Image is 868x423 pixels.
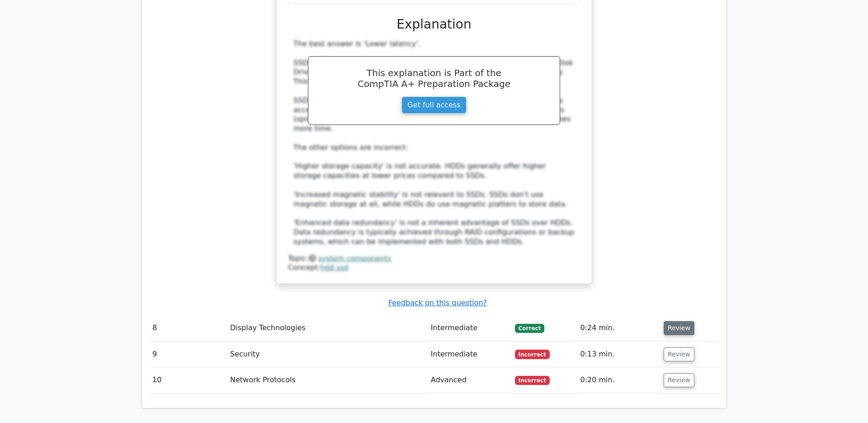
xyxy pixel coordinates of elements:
button: Review [664,321,694,335]
td: Intermediate [427,315,511,341]
td: Security [226,341,427,367]
td: Network Protocols [226,367,427,393]
button: Review [664,373,694,387]
div: The best answer is 'Lower latency'. SSDs (Solid State Drives) have a significant advantage over H... [293,39,575,247]
a: system components [318,254,392,263]
a: hdd ssd [321,263,349,272]
div: Topic: [288,254,580,264]
span: Incorrect [515,376,550,385]
td: 0:24 min. [576,315,660,341]
td: Advanced [427,367,511,393]
td: Display Technologies [226,315,427,341]
span: Incorrect [515,350,550,359]
h3: Explanation [293,17,575,32]
span: Correct [515,324,544,333]
a: Get full access [401,96,466,114]
td: Intermediate [427,341,511,367]
button: Review [664,347,694,361]
a: Feedback on this question? [388,298,487,307]
div: Concept: [288,263,580,273]
td: 0:13 min. [576,341,660,367]
td: 10 [149,367,226,393]
td: 0:20 min. [576,367,660,393]
td: 9 [149,341,226,367]
td: 8 [149,315,226,341]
